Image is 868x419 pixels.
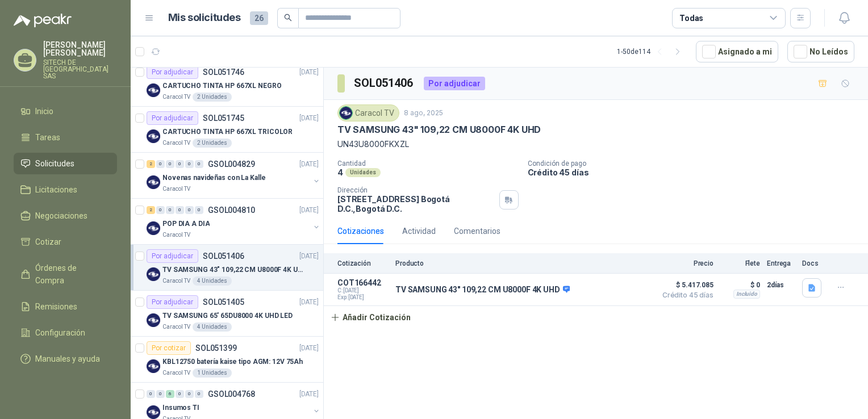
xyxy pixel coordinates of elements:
[617,43,687,61] div: 1 - 50 de 114
[454,225,500,237] div: Comentarios
[185,206,194,214] div: 0
[299,205,319,216] p: [DATE]
[35,262,106,287] span: Órdenes de Compra
[162,357,303,367] p: KBL12750 batería kaise tipo AGM: 12V 75Ah
[193,368,232,378] div: 1 Unidades
[657,259,713,267] p: Precio
[35,300,77,313] span: Remisiones
[324,306,417,329] button: Añadir Cotización
[337,124,541,136] p: TV SAMSUNG 43" 109,22 CM U8000F 4K UHD
[156,206,165,214] div: 0
[767,278,795,292] p: 2 días
[14,322,117,343] a: Configuración
[528,160,864,167] p: Condición de pago
[131,61,323,107] a: Por adjudicarSOL051746[DATE] Company LogoCARTUCHO TINTA HP 667XL NEGROCaracol TV2 Unidades
[147,295,198,309] div: Por adjudicar
[299,251,319,262] p: [DATE]
[195,344,237,352] p: SOL051399
[299,389,319,400] p: [DATE]
[337,294,389,301] span: Exp: [DATE]
[208,160,255,168] p: GSOL004829
[767,259,795,267] p: Entrega
[299,297,319,308] p: [DATE]
[193,139,232,148] div: 2 Unidades
[14,179,117,200] a: Licitaciones
[162,311,293,321] p: TV SAMSUNG 65' 65DU8000 4K UHD LED
[193,322,232,332] div: 4 Unidades
[720,278,760,292] p: $ 0
[185,390,194,398] div: 0
[35,326,85,339] span: Configuración
[35,183,77,196] span: Licitaciones
[156,390,165,398] div: 0
[176,206,184,214] div: 0
[657,278,713,292] span: $ 5.417.085
[354,74,415,92] h3: SOL051406
[147,203,321,240] a: 2 0 0 0 0 0 GSOL004810[DATE] Company LogoPOP DIA A DIACaracol TV
[35,353,100,365] span: Manuales y ayuda
[147,267,160,281] img: Company Logo
[203,68,244,76] p: SOL051746
[208,390,255,398] p: GSOL004768
[14,100,117,122] a: Inicio
[166,390,174,398] div: 6
[162,368,190,378] p: Caracol TV
[193,93,232,102] div: 2 Unidades
[35,131,60,144] span: Tareas
[14,153,117,174] a: Solicitudes
[208,206,255,214] p: GSOL004810
[395,285,570,295] p: TV SAMSUNG 43" 109,22 CM U8000F 4K UHD
[35,105,53,118] span: Inicio
[528,167,864,177] p: Crédito 45 días
[195,160,203,168] div: 0
[802,259,825,267] p: Docs
[14,205,117,227] a: Negociaciones
[733,290,760,299] div: Incluido
[14,14,72,27] img: Logo peakr
[337,194,495,213] p: [STREET_ADDRESS] Bogotá D.C. , Bogotá D.C.
[131,107,323,153] a: Por adjudicarSOL051745[DATE] Company LogoCARTUCHO TINTA HP 667XL TRICOLORCaracol TV2 Unidades
[43,59,117,79] p: SITECH DE [GEOGRAPHIC_DATA] SAS
[193,276,232,286] div: 4 Unidades
[162,81,282,91] p: CARTUCHO TINTA HP 667XL NEGRO
[14,296,117,317] a: Remisiones
[147,341,191,355] div: Por cotizar
[162,139,190,148] p: Caracol TV
[337,278,389,287] p: COT166442
[35,209,87,222] span: Negociaciones
[299,159,319,170] p: [DATE]
[147,65,198,79] div: Por adjudicar
[162,403,199,413] p: Insumos TI
[162,219,210,229] p: POP DIA A DIA
[147,405,160,419] img: Company Logo
[147,206,155,214] div: 2
[176,390,184,398] div: 0
[337,259,389,267] p: Cotización
[162,265,304,275] p: TV SAMSUNG 43" 109,22 CM U8000F 4K UHD
[299,343,319,354] p: [DATE]
[14,231,117,253] a: Cotizar
[35,236,61,248] span: Cotizar
[185,160,194,168] div: 0
[166,206,174,214] div: 0
[147,390,155,398] div: 0
[147,359,160,373] img: Company Logo
[345,168,381,177] div: Unidades
[35,157,74,170] span: Solicitudes
[337,186,495,194] p: Dirección
[14,127,117,148] a: Tareas
[147,249,198,263] div: Por adjudicar
[340,107,352,119] img: Company Logo
[162,231,190,240] p: Caracol TV
[162,276,190,286] p: Caracol TV
[147,157,321,194] a: 2 0 0 0 0 0 GSOL004829[DATE] Company LogoNovenas navideñas con La KalleCaracol TV
[299,67,319,78] p: [DATE]
[147,221,160,235] img: Company Logo
[787,41,854,62] button: No Leídos
[337,160,519,167] p: Cantidad
[147,83,160,97] img: Company Logo
[166,160,174,168] div: 0
[395,259,650,267] p: Producto
[176,160,184,168] div: 0
[147,111,198,125] div: Por adjudicar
